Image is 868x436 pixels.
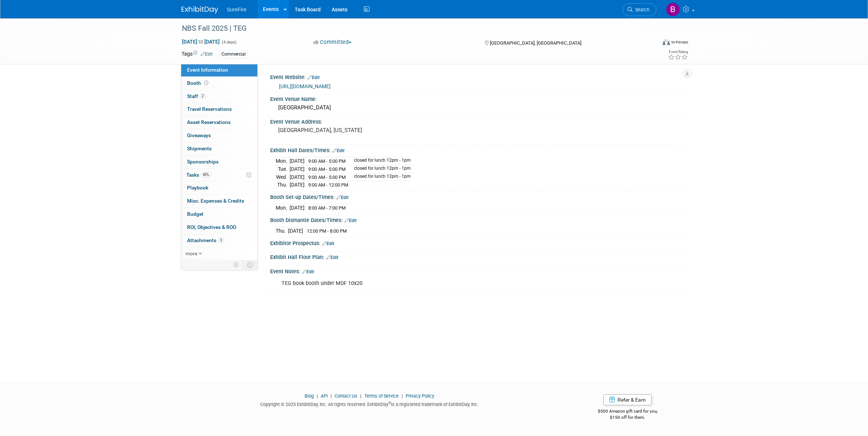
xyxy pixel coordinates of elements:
[308,174,346,180] span: 9:00 AM - 5:00 PM
[242,260,257,270] td: Toggle Event Tabs
[270,215,687,224] div: Booth Dismantle Dates/Times:
[302,269,314,274] a: Edit
[181,247,257,260] a: more
[181,155,257,168] a: Sponsorships
[181,64,257,76] a: Event Information
[181,169,257,181] a: Tasks43%
[315,393,320,399] span: |
[671,40,688,45] div: In-Person
[270,192,687,201] div: Booth Set-up Dates/Times:
[666,3,680,16] img: Bree Yoshikawa
[270,116,687,125] div: Event Venue Address:
[613,38,689,49] div: Event Format
[218,237,224,243] span: 3
[181,103,257,116] a: Travel Reservations
[603,394,652,405] a: Refer & Earn
[187,159,219,165] span: Sponsorships
[350,173,411,181] td: closed for lunch 12pm - 1pm
[187,224,236,230] span: ROI, Objectives & ROO
[270,72,687,81] div: Event Website:
[569,414,687,421] div: $150 off for them.
[181,208,257,221] a: Budget
[307,228,347,234] span: 12:00 PM - 8:00 PM
[633,7,649,12] span: Search
[336,195,349,200] a: Edit
[290,204,305,212] td: [DATE]
[400,393,405,399] span: |
[311,38,354,46] button: Committed
[276,227,288,235] td: Thu.
[335,393,357,399] a: Contact Us
[181,90,257,103] a: Staff2
[200,93,205,99] span: 2
[308,205,346,211] span: 8:00 AM - 7:00 PM
[182,399,558,408] div: Copyright © 2025 ExhibitDay, Inc. All rights reserved. ExhibitDay is a registered trademark of Ex...
[288,227,303,235] td: [DATE]
[623,3,656,16] a: Search
[187,93,205,99] span: Staff
[364,393,399,399] a: Terms of Service
[270,252,687,261] div: Exhibit Hall Floor Plan:
[276,157,290,165] td: Mon.
[182,6,218,14] img: ExhibitDay
[181,142,257,155] a: Shipments
[569,403,687,420] div: $500 Amazon gift card for you,
[181,77,257,90] a: Booth
[181,116,257,129] a: Asset Reservations
[308,158,346,164] span: 9:00 AM - 5:00 PM
[490,40,581,46] span: [GEOGRAPHIC_DATA], [GEOGRAPHIC_DATA]
[187,185,208,191] span: Playbook
[181,181,257,194] a: Playbook
[290,165,305,173] td: [DATE]
[197,39,204,45] span: to
[181,221,257,234] a: ROI, Objectives & ROO
[332,148,344,153] a: Edit
[181,234,257,247] a: Attachments3
[388,401,391,405] sup: ®
[308,182,348,188] span: 9:00 AM - 12:00 PM
[358,393,363,399] span: |
[276,204,290,212] td: Mon.
[187,237,224,243] span: Attachments
[187,80,210,86] span: Booth
[227,7,247,12] span: SureFire
[270,145,687,154] div: Exhibit Hall Dates/Times:
[305,393,314,399] a: Blog
[221,40,236,45] span: (4 days)
[276,276,606,291] div: TEG book booth under MDF 10x20
[290,181,305,189] td: [DATE]
[276,165,290,173] td: Tue.
[322,241,334,246] a: Edit
[201,172,211,177] span: 43%
[270,94,687,103] div: Event Venue Name:
[182,38,220,45] span: [DATE] [DATE]
[329,393,334,399] span: |
[276,102,681,113] div: [GEOGRAPHIC_DATA]
[270,238,687,247] div: Exhibitor Prospectus:
[308,166,346,172] span: 9:00 AM - 5:00 PM
[187,211,204,217] span: Budget
[187,146,212,151] span: Shipments
[181,195,257,207] a: Misc. Expenses & Credits
[230,260,243,270] td: Personalize Event Tab Strip
[270,266,687,275] div: Event Notes:
[203,80,210,86] span: Booth not reserved yet
[219,50,248,58] div: Commercial
[187,198,244,204] span: Misc. Expenses & Credits
[201,52,213,57] a: Edit
[290,173,305,181] td: [DATE]
[668,50,688,54] div: Event Rating
[326,255,338,260] a: Edit
[187,119,231,125] span: Asset Reservations
[278,127,436,134] pre: [GEOGRAPHIC_DATA], [US_STATE]
[350,157,411,165] td: closed for lunch 12pm - 1pm
[663,39,670,45] img: Format-Inperson.png
[187,106,232,112] span: Travel Reservations
[276,181,290,189] td: Thu.
[181,129,257,142] a: Giveaways
[186,172,211,178] span: Tasks
[186,251,197,256] span: more
[308,75,320,80] a: Edit
[279,83,331,89] a: [URL][DOMAIN_NAME]
[406,393,434,399] a: Privacy Policy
